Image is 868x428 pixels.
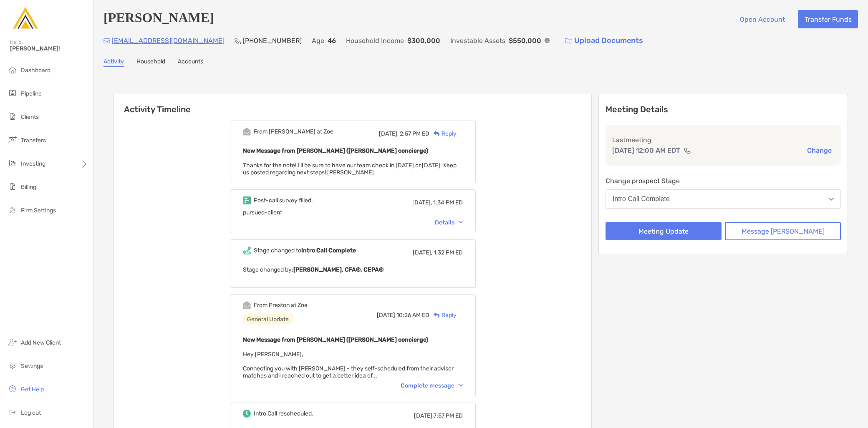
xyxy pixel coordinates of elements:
[434,312,440,318] img: Reply icon
[434,131,440,136] img: Reply icon
[21,207,56,214] span: Firm Settings
[243,147,428,154] b: New Message from [PERSON_NAME] ([PERSON_NAME] concierge)
[612,135,834,145] p: Last meeting
[379,130,399,137] span: [DATE],
[21,409,41,416] span: Log out
[243,301,251,309] img: Event icon
[112,35,225,46] p: [EMAIL_ADDRESS][DOMAIN_NAME]
[8,360,18,370] img: settings icon
[254,410,313,417] div: Intro Call rescheduled.
[429,311,457,320] div: Reply
[459,384,463,387] img: Chevron icon
[413,249,432,256] span: [DATE],
[401,382,463,389] div: Complete message
[545,38,550,43] img: Info Icon
[243,35,302,46] p: [PHONE_NUMBER]
[434,412,463,419] span: 7:57 PM ED
[433,199,463,206] span: 1:34 PM ED
[8,88,18,98] img: pipeline icon
[243,128,251,136] img: Event icon
[407,35,440,46] p: $300,000
[8,135,18,145] img: transfers icon
[733,10,791,28] button: Open Account
[8,337,18,347] img: add_new_client icon
[565,38,572,44] img: button icon
[8,181,18,191] img: billing icon
[103,38,110,43] img: Email Icon
[8,111,18,121] img: clients icon
[606,189,841,209] button: Intro Call Complete
[606,104,841,115] p: Meeting Details
[243,162,457,176] span: Thanks for the note! I’ll be sure to have our team check in [DATE] or [DATE]. Keep us posted rega...
[312,35,324,46] p: Age
[377,312,395,319] span: [DATE]
[613,195,670,203] div: Intro Call Complete
[10,45,88,52] span: [PERSON_NAME]!
[178,58,203,67] a: Accounts
[606,176,841,186] p: Change prospect Stage
[114,94,591,114] h6: Activity Timeline
[429,129,457,138] div: Reply
[235,38,241,44] img: Phone Icon
[243,196,251,204] img: Event icon
[346,35,404,46] p: Household Income
[21,386,44,393] span: Get Help
[243,336,428,343] b: New Message from [PERSON_NAME] ([PERSON_NAME] concierge)
[21,160,45,167] span: Investing
[459,221,463,224] img: Chevron icon
[805,146,834,155] button: Change
[725,222,841,240] button: Message [PERSON_NAME]
[396,312,429,319] span: 10:26 AM ED
[8,407,18,417] img: logout icon
[798,10,858,28] button: Transfer Funds
[103,58,124,67] a: Activity
[243,247,251,254] img: Event icon
[243,264,463,275] p: Stage changed by:
[254,197,313,204] div: Post-call survey filled.
[606,222,722,240] button: Meeting Update
[21,339,61,346] span: Add New Client
[10,3,40,33] img: Zoe Logo
[400,130,429,137] span: 2:57 PM ED
[293,266,384,273] b: [PERSON_NAME], CFA®, CEPA®
[301,247,356,254] b: Intro Call Complete
[328,35,336,46] p: 46
[243,209,282,216] span: pursued-client
[450,35,505,46] p: Investable Assets
[8,158,18,168] img: investing icon
[243,410,251,418] img: Event icon
[243,351,454,379] span: Hey [PERSON_NAME], Connecting you with [PERSON_NAME] - they self-scheduled from their advisor mat...
[612,145,680,156] p: [DATE] 12:00 AM EDT
[509,35,541,46] p: $550,000
[435,219,463,226] div: Details
[414,412,432,419] span: [DATE]
[8,65,18,75] img: dashboard icon
[21,363,43,370] span: Settings
[243,314,293,325] div: General Update
[254,302,308,309] div: From Preston at Zoe
[434,249,463,256] span: 1:32 PM ED
[829,198,834,201] img: Open dropdown arrow
[8,205,18,215] img: firm-settings icon
[21,184,36,191] span: Billing
[21,67,50,74] span: Dashboard
[412,199,432,206] span: [DATE],
[21,90,42,97] span: Pipeline
[103,10,214,28] h4: [PERSON_NAME]
[254,128,333,135] div: From [PERSON_NAME] at Zoe
[684,147,691,154] img: communication type
[136,58,165,67] a: Household
[21,137,46,144] span: Transfers
[8,384,18,394] img: get-help icon
[560,32,648,50] a: Upload Documents
[21,113,39,121] span: Clients
[254,247,356,254] div: Stage changed to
